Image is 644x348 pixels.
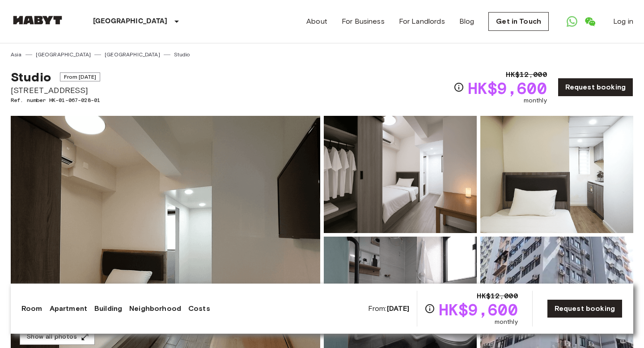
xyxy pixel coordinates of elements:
[495,318,518,327] span: monthly
[613,16,633,27] a: Log in
[547,299,623,318] a: Request booking
[11,69,51,85] span: Studio
[581,13,599,30] a: Open WeChat
[324,116,477,233] img: Picture of unit HK-01-067-028-01
[188,303,210,314] a: Costs
[129,303,181,314] a: Neighborhood
[21,303,42,314] a: Room
[50,303,87,314] a: Apartment
[60,72,101,81] span: From [DATE]
[399,16,445,27] a: For Landlords
[506,69,547,80] span: HK$12,000
[477,291,517,301] span: HK$12,000
[306,16,327,27] a: About
[387,304,410,313] b: [DATE]
[439,301,518,318] span: HK$9,600
[20,329,95,345] button: Show all photos
[342,16,385,27] a: For Business
[480,116,633,233] img: Picture of unit HK-01-067-028-01
[453,82,464,93] svg: Check cost overview for full price breakdown. Please note that discounts apply to new joiners onl...
[105,51,160,59] a: [GEOGRAPHIC_DATA]
[11,51,22,59] a: Asia
[368,304,410,314] span: From:
[93,16,168,27] p: [GEOGRAPHIC_DATA]
[174,51,190,59] a: Studio
[11,96,100,104] span: Ref. number HK-01-067-028-01
[488,12,549,31] a: Get in Touch
[459,16,475,27] a: Blog
[424,303,435,314] svg: Check cost overview for full price breakdown. Please note that discounts apply to new joiners onl...
[94,303,122,314] a: Building
[11,85,100,96] span: [STREET_ADDRESS]
[468,80,547,96] span: HK$9,600
[36,51,91,59] a: [GEOGRAPHIC_DATA]
[11,16,64,25] img: Habyt
[563,13,581,30] a: Open WhatsApp
[558,78,633,97] a: Request booking
[524,96,547,105] span: monthly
